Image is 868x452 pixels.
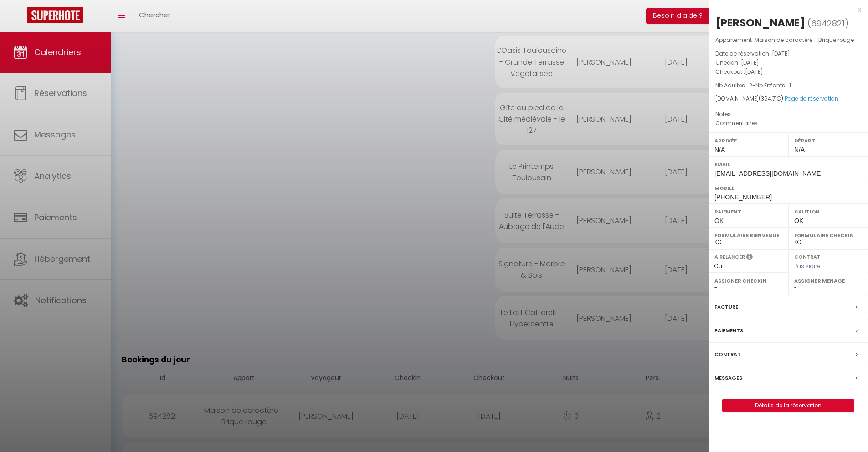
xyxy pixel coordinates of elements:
[714,217,724,224] span: OK
[794,136,862,145] label: Départ
[715,15,805,30] div: [PERSON_NAME]
[715,67,861,76] p: Checkout :
[715,81,752,89] span: Nb Adultes : 2
[714,302,738,312] label: Facture
[760,119,764,127] span: -
[794,207,862,216] label: Caution
[755,36,854,44] span: Maison de caractère - Brique rouge
[746,253,753,263] i: Sélectionner OUI si vous souhaiter envoyer les séquences de messages post-checkout
[755,81,791,89] span: Nb Enfants : 1
[715,49,861,58] p: Date de réservation :
[715,119,861,128] p: Commentaires :
[741,59,759,66] span: [DATE]
[714,350,741,359] label: Contrat
[761,95,776,102] span: 364.71
[772,50,790,57] span: [DATE]
[715,110,861,119] p: Notes :
[714,231,782,240] label: Formulaire Bienvenue
[723,400,854,411] a: Détails de la réservation
[794,146,805,153] span: N/A
[714,207,782,216] label: Paiement
[714,136,782,145] label: Arrivée
[785,95,838,102] a: Page de réservation
[794,253,821,259] label: Contrat
[714,183,862,193] label: Mobile
[794,262,821,270] span: Pas signé
[807,17,849,30] span: ( )
[794,231,862,240] label: Formulaire Checkin
[714,253,745,261] label: A relancer
[715,36,861,45] p: Appartement :
[714,326,743,335] label: Paiements
[745,68,763,76] span: [DATE]
[714,373,742,383] label: Messages
[709,5,861,15] div: x
[714,146,725,153] span: N/A
[714,193,772,201] span: [PHONE_NUMBER]
[715,95,861,103] div: [DOMAIN_NAME]
[715,81,861,90] p: -
[794,276,862,285] label: Assigner Menage
[722,399,854,412] button: Détails de la réservation
[714,276,782,285] label: Assigner Checkin
[759,95,783,102] span: ( €)
[715,58,861,67] p: Checkin :
[714,160,862,169] label: Email
[811,18,845,29] span: 6942821
[734,110,737,118] span: -
[714,170,822,177] span: [EMAIL_ADDRESS][DOMAIN_NAME]
[794,217,803,224] span: OK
